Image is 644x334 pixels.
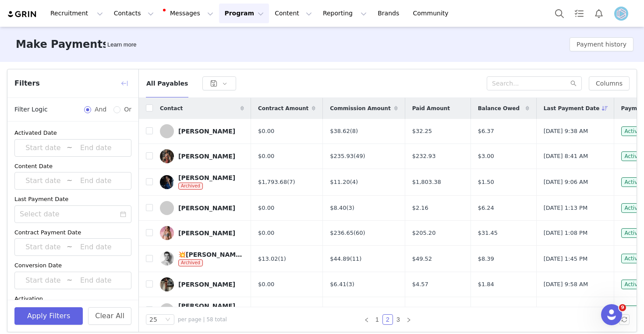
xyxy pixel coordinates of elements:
[14,129,131,137] div: Activated Date
[544,127,588,136] span: [DATE] 9:38 AM
[160,226,244,240] a: [PERSON_NAME]
[165,317,170,323] i: icon: down
[382,314,393,325] li: 2
[27,71,159,96] div: We are piloting a new Live Chat system! Tech Support will be available for immediate responses du...
[372,314,382,325] li: 1
[258,229,315,237] div: $0.00
[160,149,244,163] a: [PERSON_NAME]
[178,281,235,288] div: [PERSON_NAME]
[18,146,157,154] div: 🚀
[354,153,365,159] a: (49)
[330,306,397,315] div: $32.25
[160,201,244,215] a: [PERSON_NAME]
[120,211,126,217] i: icon: calendar
[178,316,227,323] span: per page | 58 total
[14,205,131,223] input: Select date
[330,104,390,112] span: Commission Amount
[258,255,315,263] div: $13.02
[393,315,403,324] a: 3
[330,255,397,263] div: $44.89
[258,204,315,212] div: $0.00
[346,281,354,287] a: (3)
[67,8,84,15] h1: GRIN
[412,127,464,136] div: $32.25
[412,204,464,212] div: $2.16
[364,317,369,323] i: icon: left
[20,175,67,187] input: Start date
[544,306,588,315] span: [DATE] 9:05 AM
[589,4,609,23] button: Notifications
[120,105,131,114] span: Or
[269,4,317,23] button: Content
[550,4,569,23] button: Search
[14,261,131,270] div: Conversion Date
[350,128,358,134] a: (8)
[25,5,39,19] img: Profile image for John
[72,241,119,253] input: End date
[412,280,464,289] div: $4.57
[160,175,174,189] img: 51b8b5f6-39ad-4127-bbe3-2dbd2a48d8f1--s.jpg
[412,306,464,315] div: $26.18
[346,205,354,211] a: (3)
[601,304,622,325] iframe: Intercom live chat
[406,317,411,323] i: icon: right
[25,207,148,214] b: See how it works in under a minute
[544,204,587,212] span: [DATE] 1:13 PM
[383,315,393,324] a: 2
[544,229,587,237] span: [DATE] 1:08 PM
[478,104,520,112] span: Balance Owed
[160,277,244,291] a: [PERSON_NAME]
[14,228,131,237] div: Contract Payment Date
[372,4,407,23] a: Brands
[412,178,464,187] div: $1,803.38
[330,178,397,187] div: $11.20
[330,229,397,237] div: $236.65
[478,280,494,289] span: $1.84
[146,76,188,90] button: All Payables
[330,152,397,161] div: $235.93
[478,152,494,161] span: $3.00
[318,4,372,23] button: Reporting
[160,302,244,318] a: [PERSON_NAME]Archived
[72,275,119,286] input: End date
[25,146,140,153] b: New! Multi-Store Discount Codes
[178,174,235,181] div: [PERSON_NAME]
[14,162,131,171] div: Content Date
[478,127,494,136] span: $6.37
[544,152,588,161] span: [DATE] 8:41 AM
[91,105,110,114] span: And
[330,280,397,289] div: $6.41
[160,174,244,190] a: [PERSON_NAME]Archived
[7,112,168,306] div: GRIN Product Team says…
[160,124,244,138] a: [PERSON_NAME]
[88,307,131,325] button: Clear All
[20,142,67,154] input: Start date
[159,4,219,23] button: Messages
[160,104,183,112] span: Contact
[149,315,157,324] div: 25
[619,304,626,311] span: 9
[178,251,244,258] div: 💥[PERSON_NAME] 🐖
[178,259,203,266] span: Archived
[154,4,170,19] div: Close
[50,5,64,19] img: Profile image for Darlene
[20,275,67,286] input: Start date
[412,104,450,112] span: Paid Amount
[24,130,35,140] img: Jeremy avatar
[258,127,315,136] div: $0.00
[40,128,95,134] span: GRIN Product Team
[412,255,464,263] div: $49.52
[14,294,131,303] div: Activation
[7,10,38,18] img: grin logo
[16,36,109,52] h3: Make Payments
[72,142,119,154] input: End date
[21,123,31,133] img: Rafael avatar
[109,4,159,23] button: Contacts
[544,255,587,263] span: [DATE] 1:45 PM
[178,230,235,237] div: [PERSON_NAME]
[137,4,154,20] button: Home
[372,315,382,324] a: 1
[412,229,464,237] div: $205.20
[219,4,269,23] button: Program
